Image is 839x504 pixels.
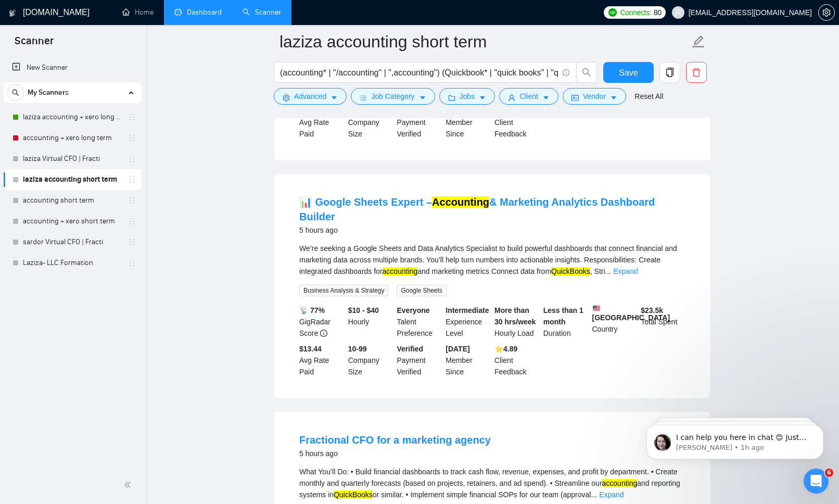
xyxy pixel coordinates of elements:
[686,62,707,83] button: delete
[446,306,489,314] b: Intermediate
[494,345,517,353] b: ⭐️ 4.89
[21,167,187,178] div: Recent message
[297,305,346,339] div: GigRadar Score
[320,330,327,337] span: info-circle
[397,345,424,353] b: Verified
[351,88,435,105] button: barsJob Categorycaret-down
[499,88,558,105] button: userClientcaret-down
[659,62,680,83] button: copy
[593,305,600,312] img: 🇺🇸
[346,105,395,140] div: Company Size
[577,68,596,77] span: search
[541,305,590,339] div: Duration
[128,259,136,267] span: holder
[131,17,152,37] div: Profile image for Sofiia
[804,469,829,494] iframe: Intercom live chat
[23,128,122,148] a: accounting + xero long term
[641,306,663,314] b: $ 23.5k
[395,343,444,377] div: Payment Verified
[279,29,690,55] input: Scanner name...
[299,434,491,446] a: Fractional CFO for a marketing agency
[21,74,187,127] p: Hi [PERSON_NAME][EMAIL_ADDRESS][DOMAIN_NAME] 👋
[297,105,346,140] div: Avg Rate Paid
[599,490,624,499] a: Expand
[299,243,685,277] div: We’re seeking a Google Sheets and Data Analytics Specialist to build powerful dashboards that con...
[23,190,122,211] a: accounting short term
[590,305,639,339] div: Country
[551,267,590,275] mark: QuickBooks
[348,306,379,314] b: $10 - $40
[23,148,122,169] a: laziza Virtual CFO | Fracti
[508,94,515,102] span: user
[446,345,469,353] b: [DATE]
[360,94,367,102] span: bars
[21,20,37,36] img: logo
[23,232,122,253] a: sardor Virtual CFO | Fracti
[21,237,174,248] div: We typically reply in under a minute
[687,68,706,77] span: delete
[294,91,326,102] span: Advanced
[492,343,541,377] div: Client Feedback
[46,183,416,191] span: I can help you here in chat 😊 Just describe the issue and feel free to add some screens 🙏
[605,267,612,275] span: ...
[448,94,455,102] span: folder
[675,9,682,16] span: user
[346,343,395,377] div: Company Size
[825,469,833,477] span: 6
[602,479,638,487] mark: accounting
[654,7,662,18] span: 80
[419,94,426,102] span: caret-down
[21,226,174,237] div: Send us a message
[299,345,322,353] b: $13.44
[23,211,122,232] a: accounting + xero short term
[634,91,663,102] a: Reset All
[692,35,705,48] span: edit
[818,8,835,17] a: setting
[819,8,834,17] span: setting
[174,8,222,17] a: dashboardDashboard
[23,169,122,190] a: laziza accounting short term
[23,107,122,128] a: laziza accounting + xero long term
[128,134,136,142] span: holder
[494,306,536,326] b: More than 30 hrs/week
[11,173,197,212] div: Profile image for IrynaI can help you here in chat 😊 Just describe the issue and feel free to add...
[297,343,346,377] div: Avg Rate Paid
[443,343,492,377] div: Member Since
[46,193,107,204] div: [PERSON_NAME]
[7,84,24,101] button: search
[334,490,373,499] mark: QuickBooks
[299,466,685,500] div: What You’ll Do: • Build financial dashboards to track cash flow, revenue, expenses, and profit by...
[639,305,688,339] div: Total Spent
[28,82,69,103] span: My Scanners
[299,196,655,222] a: 📊 Google Sheets Expert –Accounting& Marketing Analytics Dashboard Builder
[111,17,132,37] img: Profile image for Oleksandr
[274,88,347,105] button: settingAdvancedcaret-down
[563,88,626,105] button: idcardVendorcaret-down
[23,253,122,273] a: Laziza- LLC Formation
[383,267,418,275] mark: accounting
[397,285,446,296] span: Google Sheets
[542,94,550,102] span: caret-down
[21,296,174,318] div: ✅ How To: Connect your agency to [DOMAIN_NAME]
[397,306,430,314] b: Everyone
[592,305,670,322] b: [GEOGRAPHIC_DATA]
[128,217,136,225] span: holder
[348,345,367,353] b: 10-99
[4,82,142,273] li: My Scanners
[23,351,46,358] span: Home
[613,267,638,275] a: Expand
[86,351,122,358] span: Messages
[492,305,541,339] div: Hourly Load
[128,113,136,121] span: holder
[620,7,651,18] span: Connects:
[4,57,142,78] li: New Scanner
[603,62,654,83] button: Save
[631,403,839,476] iframe: Intercom notifications message
[15,292,193,322] div: ✅ How To: Connect your agency to [DOMAIN_NAME]
[583,91,606,102] span: Vendor
[443,305,492,339] div: Experience Level
[330,94,338,102] span: caret-down
[479,94,486,102] span: caret-down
